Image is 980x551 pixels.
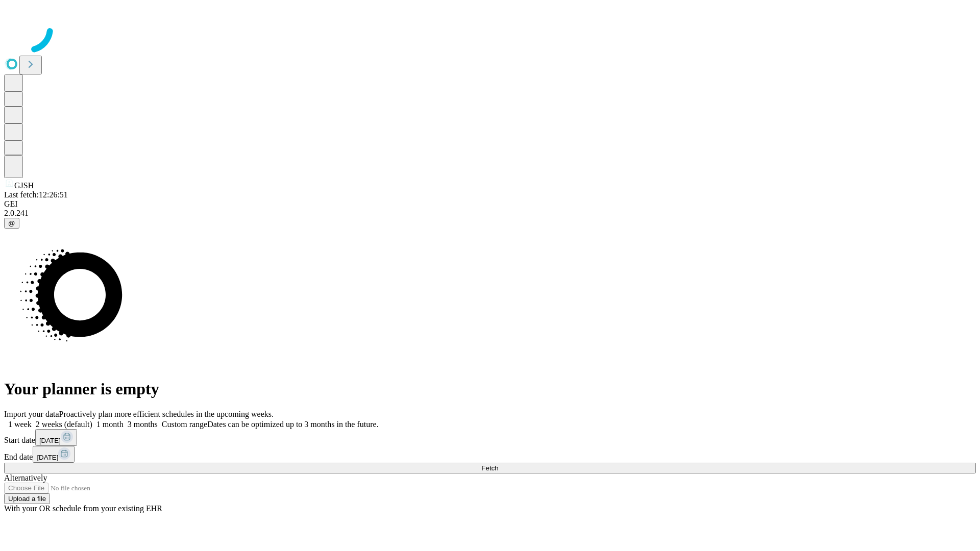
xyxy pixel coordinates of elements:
[4,209,976,218] div: 2.0.241
[4,199,976,209] div: GEI
[4,504,162,513] span: With your OR schedule from your existing EHR
[39,437,61,444] span: [DATE]
[37,454,58,461] span: [DATE]
[35,429,77,446] button: [DATE]
[4,493,50,504] button: Upload a file
[128,420,158,429] span: 3 months
[36,420,92,429] span: 2 weeks (default)
[4,429,976,446] div: Start date
[4,473,47,482] span: Alternatively
[4,463,976,473] button: Fetch
[96,420,124,429] span: 1 month
[8,219,15,227] span: @
[4,446,976,463] div: End date
[8,420,32,429] span: 1 week
[4,218,19,229] button: @
[33,446,75,463] button: [DATE]
[4,190,68,199] span: Last fetch: 12:26:51
[207,420,378,429] span: Dates can be optimized up to 3 months in the future.
[4,410,59,418] span: Import your data
[59,410,274,418] span: Proactively plan more efficient schedules in the upcoming weeks.
[4,380,976,398] h1: Your planner is empty
[162,420,207,429] span: Custom range
[481,464,498,472] span: Fetch
[14,181,34,190] span: GJSH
